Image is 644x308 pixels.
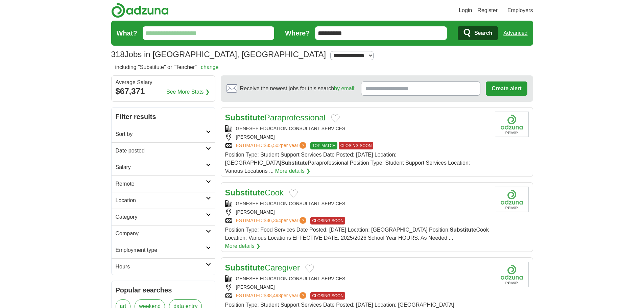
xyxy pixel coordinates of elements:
[225,200,490,207] div: GENESEE EDUCATION CONSULTANT SERVICES
[225,152,470,174] span: Position Type: Student Support Services Date Posted: [DATE] Location: [GEOGRAPHIC_DATA] Paraprofe...
[115,63,219,71] h2: including "Substitute" or "Teacher"
[264,293,281,298] span: $38,498
[310,217,345,224] span: CLOSING SOON
[225,242,261,250] a: More details ❯
[225,227,489,241] span: Position Type: Food Services Date Posted: [DATE] Location: [GEOGRAPHIC_DATA] Position: Cook Locat...
[116,147,206,155] h2: Date posted
[225,134,490,141] div: [PERSON_NAME]
[116,230,206,238] h2: Company
[111,3,169,18] img: Adzuna logo
[486,81,527,96] button: Create alert
[300,142,306,149] span: ?
[201,64,219,70] a: change
[264,218,281,223] span: $36,364
[225,125,490,132] div: GENESEE EDUCATION CONSULTANT SERVICES
[116,163,206,171] h2: Salary
[450,227,476,233] strong: Substitute
[112,225,215,242] a: Company
[236,217,308,224] a: ESTIMATED:$36,364per year?
[305,264,314,273] button: Add to favorite jobs
[310,142,337,149] span: TOP MATCH
[116,180,206,188] h2: Remote
[474,26,492,40] span: Search
[225,113,265,122] strong: Substitute
[495,262,529,287] img: Company logo
[275,167,311,175] a: More details ❯
[300,217,306,224] span: ?
[225,188,265,197] strong: Substitute
[477,6,498,15] a: Register
[236,142,308,149] a: ESTIMATED:$35,502per year?
[281,160,308,166] strong: Substitute
[116,246,206,254] h2: Employment type
[459,6,472,15] a: Login
[225,113,326,122] a: SubstituteParaprofessional
[166,88,210,96] a: See More Stats ❯
[264,143,281,148] span: $35,502
[310,292,345,300] span: CLOSING SOON
[225,275,490,282] div: GENESEE EDUCATION CONSULTANT SERVICES
[116,80,211,85] div: Average Salary
[495,187,529,212] img: Company logo
[507,6,533,15] a: Employers
[112,159,215,175] a: Salary
[339,142,374,149] span: CLOSING SOON
[503,26,527,40] a: Advanced
[112,192,215,209] a: Location
[112,175,215,192] a: Remote
[116,263,206,271] h2: Hours
[112,209,215,225] a: Category
[334,86,354,91] a: by email
[111,50,326,59] h1: Jobs in [GEOGRAPHIC_DATA], [GEOGRAPHIC_DATA]
[112,142,215,159] a: Date posted
[225,263,300,272] a: SubstituteCaregiver
[225,284,490,291] div: [PERSON_NAME]
[112,258,215,275] a: Hours
[236,292,308,300] a: ESTIMATED:$38,498per year?
[331,114,340,122] button: Add to favorite jobs
[112,242,215,258] a: Employment type
[285,28,310,38] label: Where?
[300,292,306,299] span: ?
[116,213,206,221] h2: Category
[116,285,211,295] h2: Popular searches
[117,28,137,38] label: What?
[112,108,215,126] h2: Filter results
[111,48,125,61] span: 318
[116,196,206,205] h2: Location
[289,189,298,197] button: Add to favorite jobs
[495,112,529,137] img: Company logo
[116,85,211,97] div: $67,371
[116,130,206,138] h2: Sort by
[458,26,498,40] button: Search
[240,85,356,93] span: Receive the newest jobs for this search :
[225,263,265,272] strong: Substitute
[112,126,215,142] a: Sort by
[225,209,490,216] div: [PERSON_NAME]
[225,188,284,197] a: SubstituteCook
